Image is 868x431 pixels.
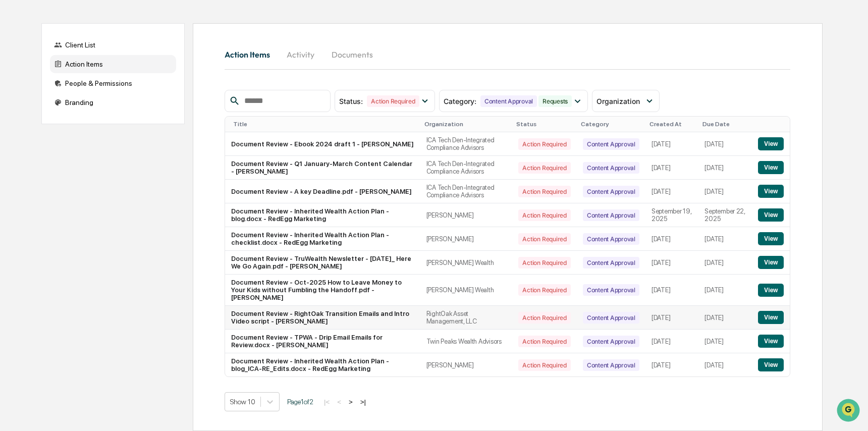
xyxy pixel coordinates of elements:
span: Pylon [100,171,122,179]
span: Attestations [83,127,125,137]
div: Content Approval [583,284,639,296]
div: Content Approval [583,336,639,347]
td: [DATE] [645,275,698,306]
div: Branding [50,93,176,112]
div: Action Required [518,186,570,197]
p: How can we help? [10,21,184,37]
td: [PERSON_NAME] [420,227,513,251]
div: Content Approval [583,162,639,174]
div: Action Required [518,359,570,371]
td: [PERSON_NAME] Wealth [420,275,513,306]
div: Category [581,121,641,128]
div: Content Approval [583,186,639,197]
div: Start new chat [34,77,166,87]
div: Due Date [702,121,748,128]
div: 🗄️ [73,128,81,136]
div: Content Approval [583,312,639,324]
td: [DATE] [645,132,698,156]
div: Client List [50,36,176,54]
td: [DATE] [645,156,698,180]
div: Status [516,121,572,128]
button: > [346,398,356,406]
div: Requests [538,95,572,107]
button: >| [357,398,369,406]
td: RightOak Asset Management, LLC [420,306,513,330]
td: Document Review - Inherited Wealth Action Plan - checklist.docx - RedEgg Marketing [225,227,420,251]
span: Data Lookup [20,146,64,156]
button: View [758,358,784,371]
button: View [758,185,784,198]
td: Twin Peaks Wealth Advisors [420,330,513,353]
div: Action Required [518,312,570,324]
button: View [758,256,784,269]
td: Document Review - TruWealth Newsletter - [DATE]_ Here We Go Again.pdf - [PERSON_NAME] [225,251,420,275]
td: [DATE] [645,306,698,330]
td: Document Review - Oct-2025 How to Leave Money to Your Kids without Fumbling the Handoff.pdf - [PE... [225,275,420,306]
td: Document Review - A key Deadline.pdf - [PERSON_NAME] [225,180,420,203]
div: Action Required [518,162,570,174]
div: Created At [649,121,694,128]
div: Action Required [518,138,570,150]
td: [DATE] [698,156,752,180]
td: [DATE] [698,251,752,275]
td: [DATE] [645,251,698,275]
div: Action Required [367,95,419,107]
iframe: Open customer support [836,398,863,425]
td: [DATE] [698,132,752,156]
td: [DATE] [698,330,752,353]
img: 1746055101610-c473b297-6a78-478c-a979-82029cc54cd1 [10,77,28,95]
td: Document Review - Inherited Wealth Action Plan - blog_ICA-RE_Edits.docx - RedEgg Marketing [225,353,420,376]
td: Document Review - RightOak Transition Emails and Intro Video script - [PERSON_NAME] [225,306,420,330]
td: ICA Tech Den-Integrated Compliance Advisors [420,132,513,156]
div: 🖐️ [10,128,18,136]
button: View [758,335,784,348]
div: Action Required [518,257,570,268]
span: Category : [444,97,476,105]
div: 🔎 [10,147,18,155]
div: Title [233,121,416,128]
button: Documents [323,42,381,67]
td: [DATE] [645,353,698,376]
div: Action Items [50,55,176,73]
div: Content Approval [583,138,639,150]
div: Action Required [518,233,570,245]
button: View [758,232,784,245]
td: Document Review - Q1 January-March Content Calendar - [PERSON_NAME] [225,156,420,180]
div: Content Approval [583,359,639,371]
td: September 22, 2025 [698,203,752,227]
td: ICA Tech Den-Integrated Compliance Advisors [420,156,513,180]
span: Page 1 of 2 [287,398,313,406]
td: [PERSON_NAME] [420,203,513,227]
div: Action Required [518,284,570,296]
span: Status : [339,97,363,105]
td: [DATE] [698,227,752,251]
button: < [334,398,344,406]
div: Content Approval [583,233,639,245]
div: Action Required [518,209,570,221]
div: Content Approval [480,95,537,107]
td: [DATE] [645,227,698,251]
button: |< [321,398,333,406]
td: Document Review - Inherited Wealth Action Plan - blog.docx - RedEgg Marketing [225,203,420,227]
button: Start new chat [172,80,184,92]
td: [DATE] [698,180,752,203]
td: Document Review - TPWA - Drip Email Emails for Review.docx - [PERSON_NAME] [225,330,420,353]
div: Organization [424,121,509,128]
div: We're available if you need us! [34,87,128,95]
button: Activity [278,42,323,67]
td: ICA Tech Den-Integrated Compliance Advisors [420,180,513,203]
td: [DATE] [645,330,698,353]
div: Content Approval [583,257,639,268]
td: [DATE] [645,180,698,203]
div: People & Permissions [50,74,176,92]
div: activity tabs [225,42,790,67]
td: [PERSON_NAME] [420,353,513,376]
a: 🗄️Attestations [69,123,129,141]
a: Powered byPylon [71,171,122,179]
a: 🔎Data Lookup [6,142,68,160]
td: Document Review - Ebook 2024 draft 1 - [PERSON_NAME] [225,132,420,156]
td: [DATE] [698,275,752,306]
button: View [758,137,784,150]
